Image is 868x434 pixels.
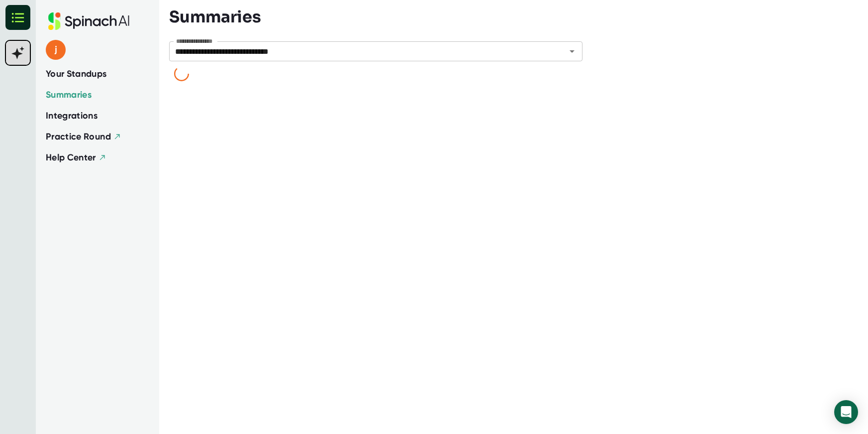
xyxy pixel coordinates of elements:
button: Open [565,44,579,58]
div: Open Intercom Messenger [834,400,858,424]
button: Help Center [46,151,106,164]
span: Practice Round [46,131,111,142]
button: Practice Round [46,130,121,144]
button: Integrations [46,109,97,123]
h3: Summaries [169,7,261,26]
span: j [46,40,66,60]
button: Your Standups [46,67,107,81]
span: Help Center [46,152,96,163]
button: Summaries [46,88,92,102]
